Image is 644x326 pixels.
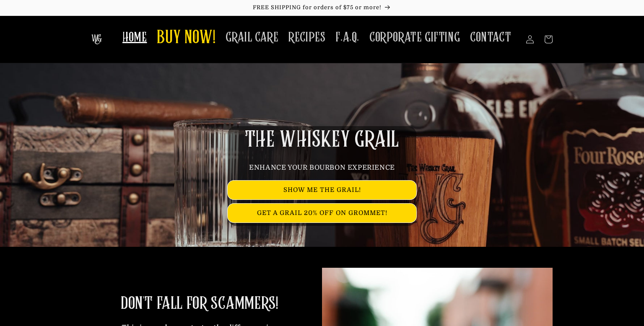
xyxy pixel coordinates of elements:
[121,293,278,315] h2: DON'T FALL FOR SCAMMERS!
[117,24,152,51] a: HOME
[465,24,516,51] a: CONTACT
[122,29,147,46] span: HOME
[221,24,283,51] a: GRAIL CARE
[226,29,278,46] span: GRAIL CARE
[245,129,399,151] span: THE WHISKEY GRAIL
[288,29,325,46] span: RECIPES
[249,164,395,171] span: ENHANCE YOUR BOURBON EXPERIENCE
[91,34,102,44] img: The Whiskey Grail
[157,27,216,50] span: BUY NOW!
[335,29,359,46] span: F.A.Q.
[364,24,465,51] a: CORPORATE GIFTING
[330,24,364,51] a: F.A.Q.
[470,29,511,46] span: CONTACT
[228,204,416,223] a: GET A GRAIL 20% OFF ON GROMMET!
[228,181,416,199] a: SHOW ME THE GRAIL!
[283,24,330,51] a: RECIPES
[8,4,636,11] p: FREE SHIPPING for orders of $75 or more!
[152,22,221,55] a: BUY NOW!
[369,29,460,46] span: CORPORATE GIFTING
